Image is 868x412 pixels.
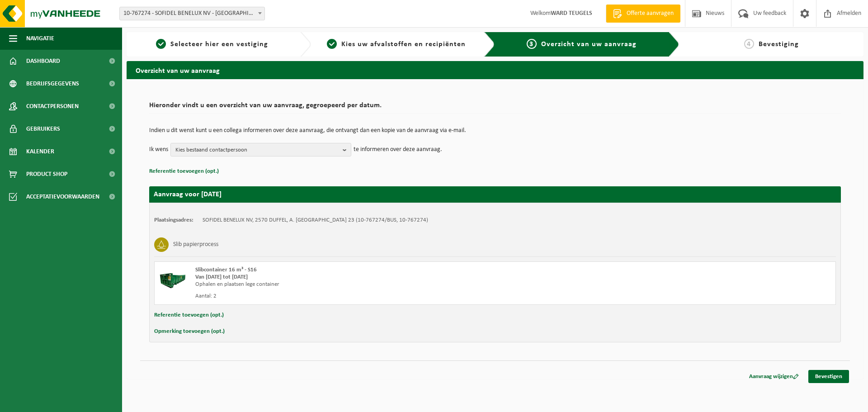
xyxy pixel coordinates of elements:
[119,7,265,20] span: 10-767274 - SOFIDEL BENELUX NV - DUFFEL
[742,370,806,383] a: Aanvraag wijzigen
[203,217,428,224] td: SOFIDEL BENELUX NV, 2570 DUFFEL, A. [GEOGRAPHIC_DATA] 23 (10-767274/BUS, 10-767274)
[195,281,531,288] div: Ophalen en plaatsen lege container
[154,309,224,321] button: Referentie toevoegen (opt.)
[170,41,268,48] span: Selecteer hier een vestiging
[26,27,54,50] span: Navigatie
[170,143,351,156] button: Kies bestaand contactpersoon
[26,163,67,185] span: Product Shop
[195,267,257,273] span: Slibcontainer 16 m³ - S16
[154,217,193,223] strong: Plaatsingsadres:
[149,102,841,114] h2: Hieronder vindt u een overzicht van uw aanvraag, gegroepeerd per datum.
[127,61,863,79] h2: Overzicht van uw aanvraag
[149,143,168,156] p: Ik wens
[149,128,841,134] p: Indien u dit wenst kunt u een collega informeren over deze aanvraag, die ontvangt dan een kopie v...
[551,10,592,17] strong: WARD TEUGELS
[606,5,680,23] a: Offerte aanvragen
[195,274,248,280] strong: Van [DATE] tot [DATE]
[527,39,537,49] span: 3
[154,191,222,198] strong: Aanvraag voor [DATE]
[156,39,166,49] span: 1
[175,143,339,157] span: Kies bestaand contactpersoon
[327,39,337,49] span: 2
[624,9,676,18] span: Offerte aanvragen
[26,185,99,208] span: Acceptatievoorwaarden
[26,50,60,72] span: Dashboard
[26,140,54,163] span: Kalender
[316,39,477,50] a: 2Kies uw afvalstoffen en recipiënten
[120,7,264,20] span: 10-767274 - SOFIDEL BENELUX NV - DUFFEL
[195,293,531,300] div: Aantal: 2
[759,41,799,48] span: Bevestiging
[173,237,218,252] h3: Slib papierprocess
[808,370,849,383] a: Bevestigen
[149,166,219,177] button: Referentie toevoegen (opt.)
[341,41,466,48] span: Kies uw afvalstoffen en recipiënten
[26,95,79,118] span: Contactpersonen
[744,39,754,49] span: 4
[26,72,79,95] span: Bedrijfsgegevens
[26,118,60,140] span: Gebruikers
[541,41,637,48] span: Overzicht van uw aanvraag
[159,266,186,294] img: HK-XS-16-GN-00.png
[131,39,293,50] a: 1Selecteer hier een vestiging
[354,143,442,156] p: te informeren over deze aanvraag.
[154,326,225,337] button: Opmerking toevoegen (opt.)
